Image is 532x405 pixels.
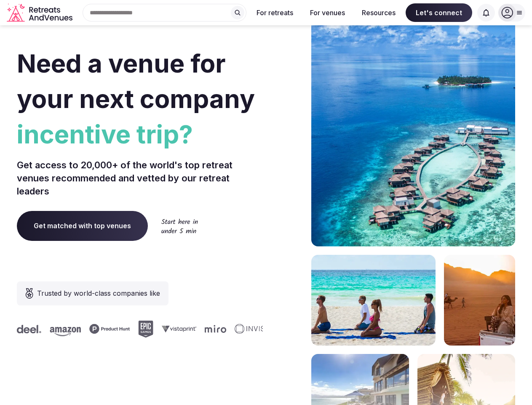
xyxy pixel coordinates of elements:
span: incentive trip? [17,116,263,152]
button: For retreats [250,3,300,22]
svg: Deel company logo [15,325,39,333]
svg: Invisible company logo [233,324,279,334]
img: woman sitting in back of truck with camels [444,255,515,346]
span: Trusted by world-class companies like [37,288,160,298]
svg: Retreats and Venues company logo [7,3,74,22]
svg: Miro company logo [203,325,224,333]
p: Get access to 20,000+ of the world's top retreat venues recommended and vetted by our retreat lea... [17,159,263,197]
img: Start here in under 5 min [161,219,198,233]
svg: Epic Games company logo [136,321,151,337]
a: Visit the homepage [7,3,74,22]
span: Let's connect [406,3,472,22]
button: For venues [303,3,352,22]
svg: Vistaprint company logo [160,325,194,332]
img: yoga on tropical beach [311,255,436,346]
span: Need a venue for your next company [17,48,255,114]
a: Get matched with top venues [17,211,148,240]
button: Resources [355,3,402,22]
